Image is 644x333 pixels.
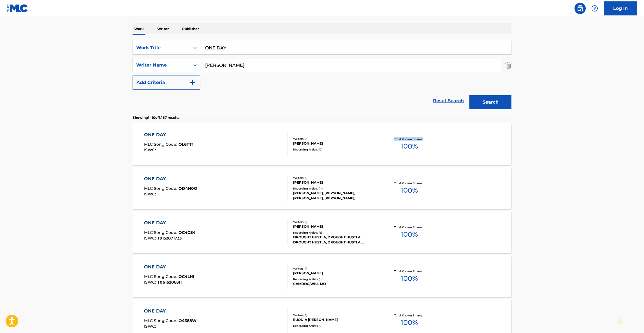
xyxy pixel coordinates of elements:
span: T9152871733 [157,236,182,241]
span: 100 % [401,185,418,195]
img: help [591,5,598,12]
div: ONE DAY [144,131,193,138]
span: OC4LNI [179,274,194,279]
div: Writer Name [136,62,187,69]
span: 100 % [401,229,418,240]
span: ISWC : [144,191,157,197]
span: 100 % [401,273,418,284]
img: search [577,5,583,12]
span: 100 % [401,141,418,151]
div: Recording Artists ( 1 ) [293,277,378,281]
p: Total Known Shares: [394,181,424,185]
div: [PERSON_NAME] [293,141,378,146]
span: MLC Song Code : [144,274,179,279]
p: Total Known Shares: [394,269,424,273]
a: Log In [604,1,637,15]
div: [PERSON_NAME], [PERSON_NAME], [PERSON_NAME], [PERSON_NAME], [PERSON_NAME] [293,191,378,201]
button: Search [469,95,511,109]
div: ONE DAY [144,175,197,182]
span: 100 % [401,318,418,328]
div: [PERSON_NAME] [293,180,378,185]
span: ISWC : [144,236,157,241]
span: OL6TT1 [179,142,193,147]
a: ONE DAYMLC Song Code:OD4H0OISWC:Writers (1)[PERSON_NAME]Recording Artists (11)[PERSON_NAME], [PER... [133,167,511,209]
div: [PERSON_NAME] [293,224,378,229]
div: Writers ( 1 ) [293,313,378,317]
span: OD4H0O [179,186,197,191]
p: Work [133,23,145,35]
a: ONE DAYMLC Song Code:OC4LNIISWC:T0616208311Writers (1)[PERSON_NAME]Recording Artists (1)CAMDOG,WI... [133,255,511,297]
button: Add Criteria [133,76,200,90]
div: Writers ( 1 ) [293,266,378,271]
div: ONE DAY [144,264,194,270]
p: Showing 1 - 10 of 1,167 results [133,115,179,120]
div: Writers ( 1 ) [293,220,378,224]
p: Total Known Shares: [394,313,424,318]
form: Search Form [133,41,511,112]
div: Recording Artists ( 0 ) [293,324,378,328]
div: CAMDOG,WILL MO [293,281,378,286]
p: Publisher [180,23,201,35]
p: Writer [156,23,170,35]
div: ONE DAY [144,308,196,314]
a: Public Search [574,3,586,14]
span: O4388W [179,318,196,323]
span: MLC Song Code : [144,230,179,235]
a: ONE DAYMLC Song Code:OC4CS4ISWC:T9152871733Writers (1)[PERSON_NAME]Recording Artists (6)DROUGHT H... [133,211,511,253]
p: Total Known Shares: [394,225,424,229]
img: MLC Logo [7,4,28,12]
span: ISWC : [144,324,157,329]
div: Recording Artists ( 0 ) [293,147,378,152]
iframe: Chat Widget [616,306,644,333]
span: MLC Song Code : [144,142,179,147]
p: Total Known Shares: [394,137,424,141]
div: Recording Artists ( 6 ) [293,231,378,235]
div: EUODIA [PERSON_NAME] [293,317,378,322]
a: Reset Search [430,95,467,107]
span: MLC Song Code : [144,318,179,323]
span: OC4CS4 [179,230,196,235]
span: T0616208311 [157,280,182,285]
div: Help [589,3,600,14]
div: [PERSON_NAME] [293,271,378,276]
div: ONE DAY [144,220,196,226]
div: Drag [618,312,621,329]
div: Writers ( 1 ) [293,176,378,180]
img: Delete Criterion [505,58,511,72]
span: ISWC : [144,280,157,285]
a: ONE DAYMLC Song Code:OL6TT1ISWC:Writers (1)[PERSON_NAME]Recording Artists (0)Total Known Shares:100% [133,123,511,165]
span: ISWC : [144,147,157,152]
div: Writers ( 1 ) [293,137,378,141]
div: DROUGHT HUSTLA, DROUGHT HUSTLA, DROUGHT HUSTLA, DROUGHT HUSTLA, DROUGHT HUSTLA [293,235,378,245]
div: Recording Artists ( 11 ) [293,186,378,191]
span: MLC Song Code : [144,186,179,191]
img: 9d2ae6d4665cec9f34b9.svg [189,79,196,86]
div: Work Title [136,44,187,51]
